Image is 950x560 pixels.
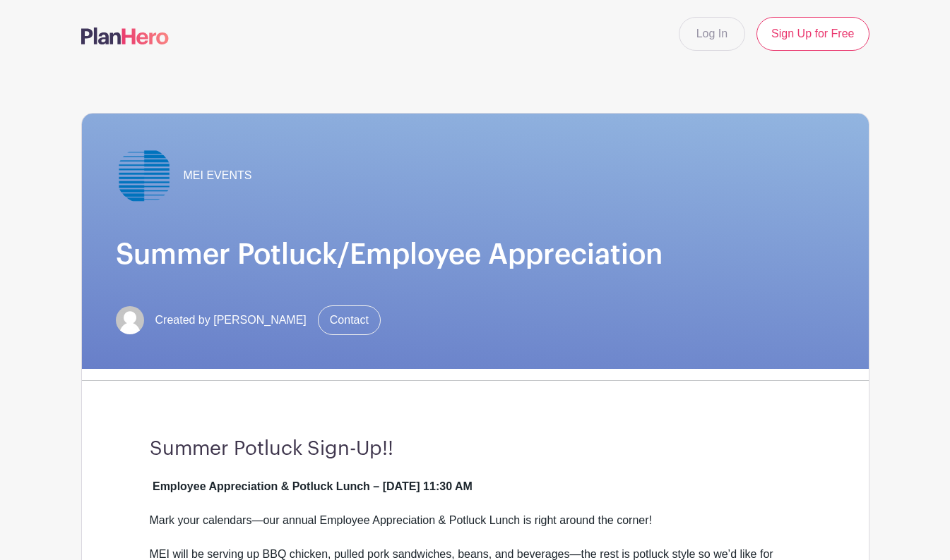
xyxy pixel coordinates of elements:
span: MEI EVENTS [184,167,252,184]
h3: Summer Potluck Sign-Up!! [150,437,801,461]
div: Mark your calendars—our annual Employee Appreciation & Potluck Lunch is right around the corner! [150,512,801,529]
img: default-ce2991bfa6775e67f084385cd625a349d9dcbb7a52a09fb2fda1e96e2d18dcdb.png [116,306,144,334]
h1: Summer Potluck/Employee Appreciation [116,238,835,272]
a: Log In [679,17,745,51]
span: Created by [PERSON_NAME] [155,312,307,329]
img: MEI---Light-Blue-Icon.png [116,147,172,204]
img: logo-507f7623f17ff9eddc593b1ce0a138ce2505c220e1c5a4e2b4648c50719b7d32.svg [81,28,169,44]
a: Sign Up for Free [756,17,869,51]
a: Contact [318,305,381,335]
strong: Employee Appreciation & Potluck Lunch – [DATE] 11:30 AM [153,480,473,492]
